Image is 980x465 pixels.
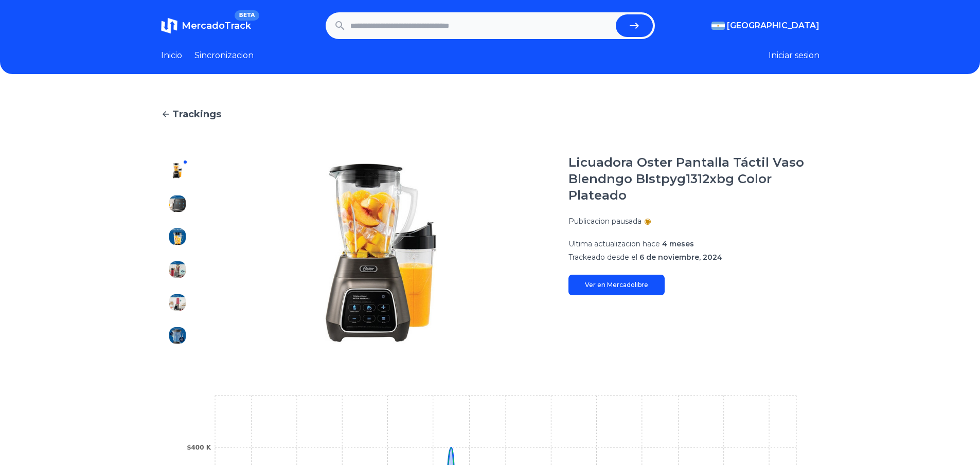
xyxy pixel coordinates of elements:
[161,107,819,121] a: Trackings
[161,49,182,62] a: Inicio
[568,216,642,226] p: Publicacion pausada
[568,253,637,262] span: Trackeado desde el
[568,239,660,248] span: Ultima actualizacion hace
[169,294,186,311] img: Licuadora Oster Pantalla Táctil Vaso Blendngo Blstpyg1312xbg Color Plateado
[662,239,694,248] span: 4 meses
[235,10,259,21] span: BETA
[161,17,251,34] a: MercadoTrackBETA
[161,17,177,34] img: MercadoTrack
[727,20,819,32] span: [GEOGRAPHIC_DATA]
[169,163,186,179] img: Licuadora Oster Pantalla Táctil Vaso Blendngo Blstpyg1312xbg Color Plateado
[568,154,819,204] h1: Licuadora Oster Pantalla Táctil Vaso Blendngo Blstpyg1312xbg Color Plateado
[169,228,186,245] img: Licuadora Oster Pantalla Táctil Vaso Blendngo Blstpyg1312xbg Color Plateado
[169,261,186,278] img: Licuadora Oster Pantalla Táctil Vaso Blendngo Blstpyg1312xbg Color Plateado
[215,154,548,352] img: Licuadora Oster Pantalla Táctil Vaso Blendngo Blstpyg1312xbg Color Plateado
[568,275,665,295] a: Ver en Mercadolibre
[639,253,722,262] span: 6 de noviembre, 2024
[187,444,211,451] tspan: $400 K
[711,20,819,32] button: [GEOGRAPHIC_DATA]
[769,49,819,62] button: Iniciar sesion
[194,49,254,62] a: Sincronizacion
[169,195,186,212] img: Licuadora Oster Pantalla Táctil Vaso Blendngo Blstpyg1312xbg Color Plateado
[169,327,186,344] img: Licuadora Oster Pantalla Táctil Vaso Blendngo Blstpyg1312xbg Color Plateado
[711,22,725,30] img: Argentina
[172,107,221,121] span: Trackings
[182,20,251,31] span: MercadoTrack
